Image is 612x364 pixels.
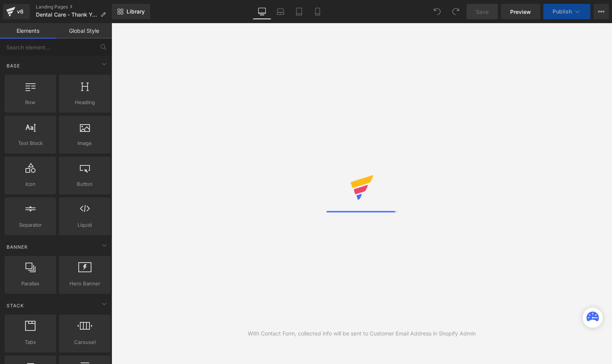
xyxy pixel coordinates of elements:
a: Tablet [290,4,308,19]
span: Separator [7,221,54,229]
span: Base [6,62,21,69]
span: Banner [6,243,29,251]
span: Tabs [7,338,54,346]
span: Stack [6,302,25,309]
div: v6 [15,7,25,17]
span: Dental Care - Thank You [36,12,97,18]
a: New Library [112,4,150,19]
a: Global Style [56,23,112,39]
span: Button [61,180,108,188]
span: Preview [510,8,531,16]
button: Redo [448,4,463,19]
span: Text Block [7,139,54,147]
span: Liquid [61,221,108,229]
span: Row [7,98,54,106]
span: Carousel [61,338,108,346]
div: With Contact Form, collected info will be sent to Customer Email Address in Shopify Admin [248,329,476,338]
span: Icon [7,180,54,188]
span: Publish [553,8,572,15]
button: More [593,4,609,19]
span: Heading [61,98,108,106]
button: Undo [429,4,445,19]
a: Desktop [253,4,271,19]
a: v6 [3,4,30,19]
a: Preview [501,4,540,19]
span: Save [476,8,489,16]
button: Publish [543,4,590,19]
span: Library [127,8,145,15]
a: Landing Pages [36,4,112,10]
span: Parallax [7,280,54,288]
a: Mobile [308,4,327,19]
span: Hero Banner [61,280,108,288]
a: Laptop [271,4,290,19]
span: Image [61,139,108,147]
